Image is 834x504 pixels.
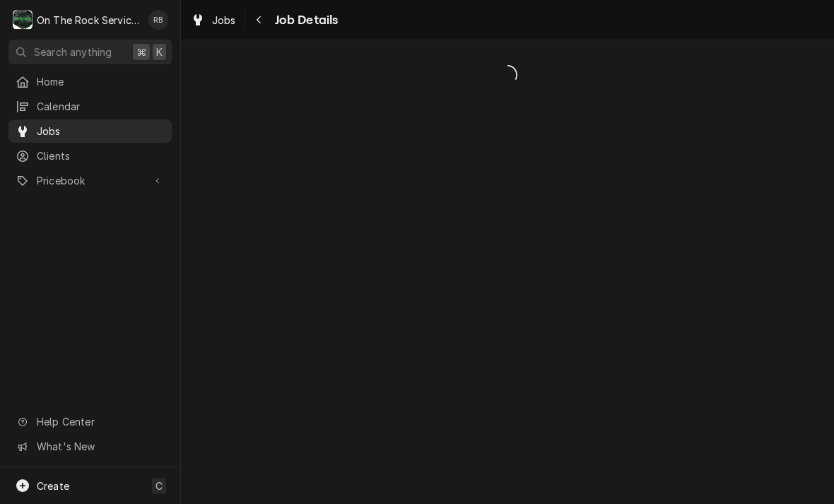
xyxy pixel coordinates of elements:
button: Navigate back [248,8,271,31]
span: What's New [37,439,163,454]
a: Home [8,70,172,93]
span: Pricebook [37,173,143,188]
span: C [155,479,163,493]
a: Jobs [8,119,172,143]
div: RB [148,10,168,30]
span: Jobs [212,13,236,28]
div: On The Rock Services's Avatar [13,10,33,30]
span: Search anything [34,45,112,59]
span: Job Details [271,11,339,30]
a: Jobs [185,8,242,32]
div: On The Rock Services [37,13,141,28]
span: Loading... [181,60,834,90]
span: Help Center [37,414,163,429]
span: Create [37,480,69,492]
span: Calendar [37,99,165,114]
button: Search anything⌘K [8,40,172,64]
span: Clients [37,148,165,163]
a: Go to What's New [8,435,172,458]
a: Clients [8,144,172,168]
div: Ray Beals's Avatar [148,10,168,30]
div: O [13,10,33,30]
span: ⌘ [136,45,146,59]
a: Go to Pricebook [8,169,172,192]
span: Jobs [37,124,165,139]
span: K [156,45,163,59]
a: Calendar [8,95,172,118]
span: Home [37,74,165,89]
a: Go to Help Center [8,410,172,433]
